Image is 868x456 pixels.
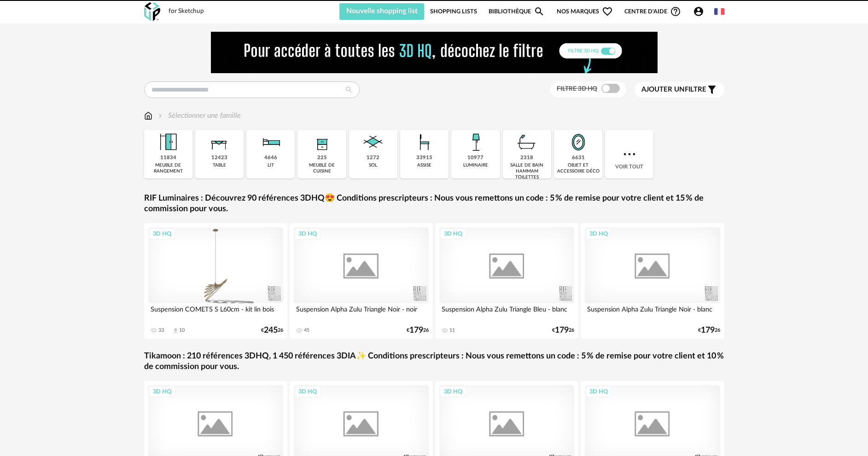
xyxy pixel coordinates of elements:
[693,6,704,17] span: Account Circle icon
[264,155,277,162] div: 4646
[585,303,720,322] div: Suspension Alpha Zulu Triangle Noir - blanc
[407,327,429,334] div: € 26
[156,130,181,155] img: Meuble%20de%20rangement.png
[149,386,175,398] div: 3D HQ
[417,162,431,168] div: assise
[585,228,612,240] div: 3D HQ
[294,303,429,322] div: Suspension Alpha Zulu Triangle Noir - noir
[552,327,574,334] div: € 26
[435,223,579,339] a: 3D HQ Suspension Alpha Zulu Triangle Bleu - blanc 11 €17926
[144,2,160,21] img: OXP
[557,86,597,92] span: Filtre 3D HQ
[693,6,708,17] span: Account Circle icon
[304,327,309,334] div: 45
[148,303,284,322] div: Suspension COMETS S L60cm - kit lin bois
[621,146,638,162] img: more.7b13dc1.svg
[557,162,600,174] div: objet et accessoire déco
[581,223,724,339] a: 3D HQ Suspension Alpha Zulu Triangle Noir - blanc €17926
[361,130,385,155] img: Sol.png
[463,130,488,155] img: Luminaire.png
[605,130,653,179] div: Voir tout
[641,86,685,93] span: Ajouter un
[369,162,377,168] div: sol
[144,351,724,373] a: Tikamoon : 210 références 3DHQ, 1 450 références 3DIA✨ Conditions prescripteurs : Nous vous remet...
[714,6,724,17] img: fr
[144,110,152,121] img: svg+xml;base64,PHN2ZyB3aWR0aD0iMTYiIGhlaWdodD0iMTciIHZpZXdCb3g9IjAgMCAxNiAxNyIgZmlsbD0ibm9uZSIgeG...
[264,327,278,334] span: 245
[409,327,423,334] span: 179
[213,162,226,168] div: table
[670,6,681,17] span: Help Circle Outline icon
[439,303,575,322] div: Suspension Alpha Zulu Triangle Bleu - blanc
[294,386,321,398] div: 3D HQ
[258,130,283,155] img: Literie.png
[211,155,227,162] div: 12423
[412,130,437,155] img: Assise.png
[179,327,185,334] div: 10
[367,155,379,162] div: 1272
[157,110,164,121] img: svg+xml;base64,PHN2ZyB3aWR0aD0iMTYiIGhlaWdodD0iMTYiIHZpZXdCb3g9IjAgMCAxNiAxNiIgZmlsbD0ibm9uZSIgeG...
[557,3,613,20] span: Nos marques
[467,155,484,162] div: 10977
[147,162,190,174] div: meuble de rangement
[698,327,720,334] div: € 26
[572,155,585,162] div: 6631
[585,386,612,398] div: 3D HQ
[144,193,724,215] a: RIF Luminaires : Découvrez 90 références 3DHQ😍 Conditions prescripteurs : Nous vous remettons un ...
[701,327,715,334] span: 179
[624,6,681,17] span: Centre d'aideHelp Circle Outline icon
[449,327,455,334] div: 11
[534,6,545,17] span: Magnify icon
[300,162,343,174] div: meuble de cuisine
[160,155,176,162] div: 11834
[339,3,425,20] button: Nouvelle shopping list
[706,84,717,95] span: Filter icon
[158,327,164,334] div: 33
[514,130,539,155] img: Salle%20de%20bain.png
[463,162,488,168] div: luminaire
[440,228,466,240] div: 3D HQ
[144,223,288,339] a: 3D HQ Suspension COMETS S L60cm - kit lin bois 33 Download icon 10 €24526
[261,327,283,334] div: € 26
[641,85,706,94] span: filtre
[416,155,432,162] div: 33915
[207,130,232,155] img: Table.png
[506,162,548,180] div: salle de bain hammam toilettes
[172,327,179,334] span: Download icon
[290,223,433,339] a: 3D HQ Suspension Alpha Zulu Triangle Noir - noir 45 €17926
[520,155,533,162] div: 2318
[149,228,175,240] div: 3D HQ
[440,386,466,398] div: 3D HQ
[317,155,327,162] div: 225
[555,327,569,334] span: 179
[430,3,477,20] a: Shopping Lists
[602,6,613,17] span: Heart Outline icon
[346,7,418,15] span: Nouvelle shopping list
[169,7,204,16] div: for Sketchup
[309,130,334,155] img: Rangement.png
[489,3,545,20] a: BibliothèqueMagnify icon
[157,110,241,121] div: Sélectionner une famille
[294,228,321,240] div: 3D HQ
[566,130,591,155] img: Miroir.png
[211,32,658,73] img: FILTRE%20HQ%20NEW_V1%20(4).gif
[268,162,274,168] div: lit
[635,82,724,98] button: Ajouter unfiltre Filter icon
